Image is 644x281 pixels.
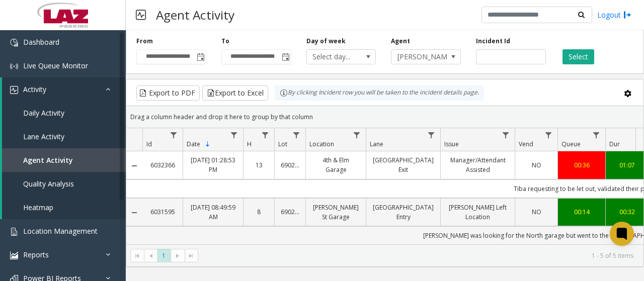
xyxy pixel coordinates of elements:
a: 00:36 [564,160,599,170]
a: Queue Filter Menu [590,128,603,142]
label: Incident Id [476,37,510,46]
a: Manager/Attendant Assisted [447,155,509,174]
a: [PERSON_NAME] St Garage [312,203,360,222]
span: Vend [519,140,533,148]
span: Dashboard [23,37,59,47]
span: Heatmap [23,203,53,212]
img: 'icon' [10,86,18,94]
img: infoIcon.svg [280,89,288,97]
label: To [221,37,229,46]
span: Live Queue Monitor [23,61,88,70]
span: Page 1 [157,249,171,262]
a: 13 [250,160,268,170]
a: [PERSON_NAME] Left Location [447,203,509,222]
a: Issue Filter Menu [499,128,513,142]
label: Day of week [306,37,346,46]
a: 00:14 [564,207,599,217]
img: logout [623,10,631,20]
span: [PERSON_NAME] [391,50,446,64]
span: Issue [444,140,459,148]
a: 00:32 [612,207,642,217]
a: Agent Activity [2,148,126,172]
a: Vend Filter Menu [542,128,555,142]
img: pageIcon [136,3,146,27]
a: Location Filter Menu [350,128,364,142]
span: Sortable [204,140,212,148]
span: Toggle popup [195,50,206,64]
span: Select day... [307,50,362,64]
span: Quality Analysis [23,179,74,189]
span: NO [532,161,541,169]
span: NO [532,208,541,216]
h3: Agent Activity [151,3,239,27]
img: 'icon' [10,39,18,47]
a: NO [521,207,551,217]
label: From [136,37,153,46]
img: 'icon' [10,228,18,236]
span: Daily Activity [23,108,64,118]
span: Location [309,140,334,148]
div: Data table [126,128,643,244]
kendo-pager-info: 1 - 5 of 5 items [204,251,633,260]
div: By clicking Incident row you will be taken to the incident details page. [275,85,484,101]
span: Id [146,140,152,148]
span: Lane [370,140,383,148]
button: Export to PDF [136,85,200,101]
img: 'icon' [10,62,18,70]
span: Reports [23,250,49,259]
a: Collapse Details [126,209,142,217]
a: [DATE] 01:28:53 PM [189,155,237,174]
a: [DATE] 08:49:59 AM [189,203,237,222]
a: 6031595 [148,207,177,217]
span: Lot [278,140,287,148]
a: Daily Activity [2,101,126,125]
span: Lane Activity [23,132,64,141]
a: Quality Analysis [2,172,126,196]
a: H Filter Menu [259,128,272,142]
span: H [247,140,252,148]
a: Lane Activity [2,125,126,148]
label: Agent [391,37,410,46]
div: Drag a column header and drop it here to group by that column [126,108,643,126]
a: 690246 [281,207,299,217]
a: Lane Filter Menu [425,128,438,142]
a: [GEOGRAPHIC_DATA] Exit [372,155,434,174]
span: Dur [609,140,620,148]
a: Lot Filter Menu [290,128,303,142]
span: Queue [561,140,581,148]
a: 690242 [281,160,299,170]
span: Activity [23,84,46,94]
span: Agent Activity [23,155,73,165]
a: 4th & Elm Garage [312,155,360,174]
a: Id Filter Menu [167,128,181,142]
span: Toggle popup [280,50,291,64]
a: Activity [2,77,126,101]
a: Collapse Details [126,162,142,170]
button: Select [562,49,594,64]
a: [GEOGRAPHIC_DATA] Entry [372,203,434,222]
span: Date [187,140,200,148]
a: Heatmap [2,196,126,219]
img: 'icon' [10,251,18,259]
span: Location Management [23,226,98,236]
a: NO [521,160,551,170]
a: Date Filter Menu [227,128,241,142]
button: Export to Excel [202,85,268,101]
a: 6032366 [148,160,177,170]
a: 8 [250,207,268,217]
a: 01:07 [612,160,642,170]
a: Logout [597,10,631,20]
